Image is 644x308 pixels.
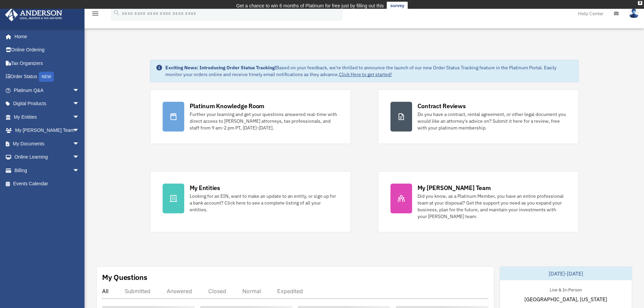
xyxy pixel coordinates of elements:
span: arrow_drop_down [73,124,86,138]
div: Did you know, as a Platinum Member, you have an entire professional team at your disposal? Get th... [418,193,566,220]
a: My Documentsarrow_drop_down [5,137,90,150]
span: arrow_drop_down [73,110,86,124]
span: arrow_drop_down [73,97,86,111]
div: My Entities [190,184,220,192]
strong: Exciting News: Introducing Order Status Tracking! [165,65,276,71]
div: Closed [208,288,226,294]
span: arrow_drop_down [73,84,86,97]
a: Order StatusNEW [5,70,90,84]
div: NEW [39,72,54,82]
a: Online Ordering [5,43,90,57]
div: Do you have a contract, rental agreement, or other legal document you would like an attorney's ad... [418,111,566,131]
div: Submitted [125,288,150,294]
div: Live & In-Person [544,286,587,293]
a: My Entities Looking for an EIN, want to make an update to an entity, or sign up for a bank accoun... [150,171,351,232]
span: [GEOGRAPHIC_DATA], [US_STATE] [524,295,607,303]
i: search [113,9,120,17]
div: close [638,1,642,5]
a: Platinum Knowledge Room Further your learning and get your questions answered real-time with dire... [150,89,351,144]
a: menu [91,12,99,18]
a: Contract Reviews Do you have a contract, rental agreement, or other legal document you would like... [378,89,579,144]
span: arrow_drop_down [73,164,86,177]
a: My [PERSON_NAME] Team Did you know, as a Platinum Member, you have an entire professional team at... [378,171,579,232]
div: [DATE]-[DATE] [500,267,632,280]
div: Answered [167,288,192,294]
a: Tax Organizers [5,56,90,70]
div: Expedited [277,288,303,294]
a: Events Calendar [5,177,90,191]
a: My Entitiesarrow_drop_down [5,110,90,124]
div: Normal [242,288,261,294]
a: Home [5,30,86,43]
a: Online Learningarrow_drop_down [5,150,90,164]
a: Platinum Q&Aarrow_drop_down [5,84,90,97]
span: arrow_drop_down [73,137,86,151]
div: Contract Reviews [418,102,466,110]
div: Looking for an EIN, want to make an update to an entity, or sign up for a bank account? Click her... [190,193,338,213]
a: Billingarrow_drop_down [5,164,90,177]
div: Get a chance to win 6 months of Platinum for free just by filling out this [236,2,384,10]
div: Based on your feedback, we're thrilled to announce the launch of our new Order Status Tracking fe... [165,64,573,78]
div: Platinum Knowledge Room [190,102,265,110]
div: My [PERSON_NAME] Team [418,184,491,192]
img: Anderson Advisors Platinum Portal [3,8,64,21]
img: User Pic [629,8,639,18]
div: All [102,288,109,294]
div: My Questions [102,272,147,282]
div: Further your learning and get your questions answered real-time with direct access to [PERSON_NAM... [190,111,338,131]
a: survey [387,2,408,10]
a: Click Here to get started! [339,71,392,77]
a: My [PERSON_NAME] Teamarrow_drop_down [5,124,90,137]
i: menu [91,9,99,18]
span: arrow_drop_down [73,150,86,164]
a: Digital Productsarrow_drop_down [5,97,90,111]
